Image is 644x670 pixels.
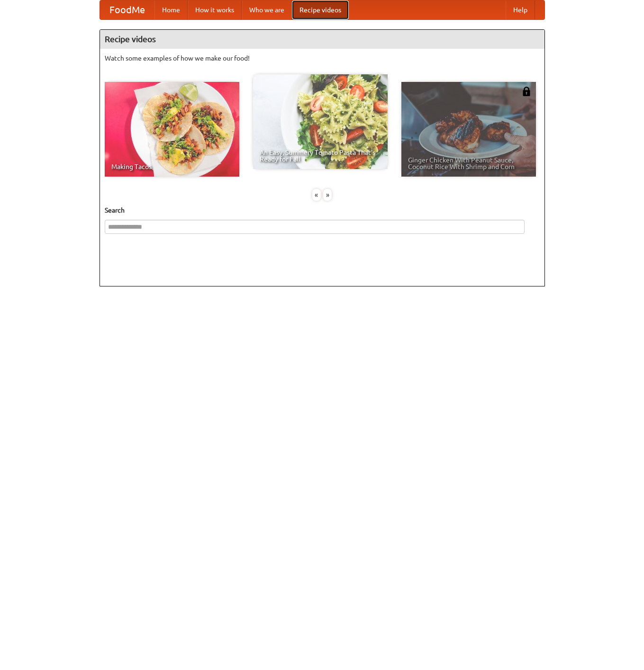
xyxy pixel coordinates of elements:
p: Watch some examples of how we make our food! [105,54,540,63]
a: Home [154,0,188,19]
div: » [323,189,332,201]
span: An Easy, Summery Tomato Pasta That's Ready for Fall [260,149,381,162]
div: « [312,189,321,201]
a: How it works [188,0,242,19]
a: Making Tacos [105,82,239,177]
h4: Recipe videos [100,30,544,49]
a: An Easy, Summery Tomato Pasta That's Ready for Fall [253,74,388,169]
span: Making Tacos [111,163,233,170]
a: Recipe videos [292,0,349,19]
a: Who we are [242,0,292,19]
h5: Search [105,205,540,215]
img: 483408.png [522,87,531,96]
a: FoodMe [100,0,154,19]
a: Help [506,0,535,19]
